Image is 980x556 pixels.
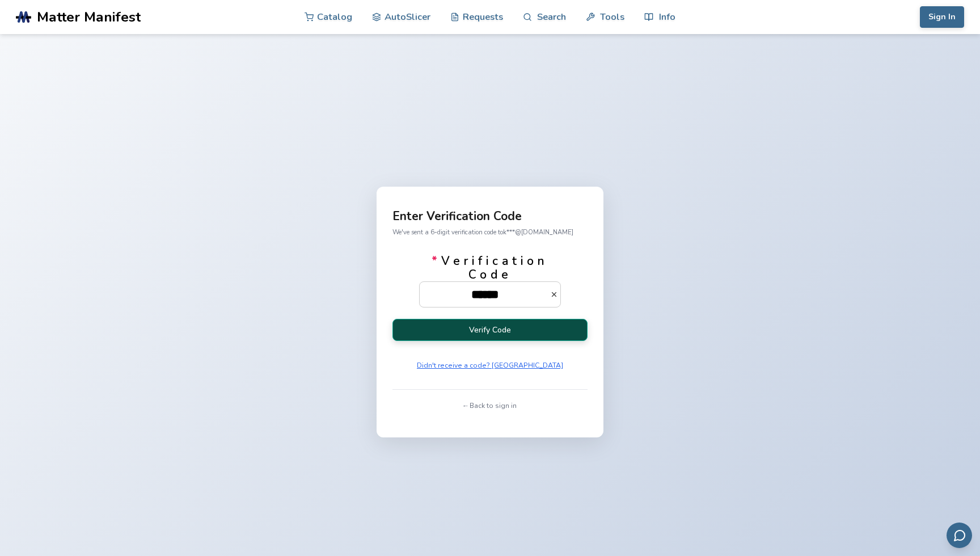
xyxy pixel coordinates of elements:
[920,6,964,28] button: Sign In
[392,226,588,238] p: We've sent a 6-digit verification code to k***@[DOMAIN_NAME]
[392,319,588,341] button: Verify Code
[37,9,141,25] span: Matter Manifest
[459,398,520,414] button: ← Back to sign in
[550,290,561,298] button: *Verification Code
[419,254,561,308] label: Verification Code
[947,523,972,548] button: Send feedback via email
[413,357,567,373] button: Didn't receive a code? [GEOGRAPHIC_DATA]
[392,210,588,222] p: Enter Verification Code
[420,282,550,307] input: *Verification Code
